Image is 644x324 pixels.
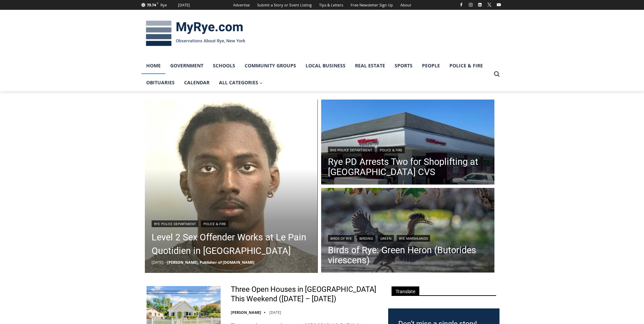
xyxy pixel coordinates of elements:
[378,235,394,242] a: Green
[179,74,214,91] a: Calendar
[152,220,198,227] a: Rye Police Department
[321,188,494,275] a: Read More Birds of Rye: Green Heron (Butorides virescens)
[141,57,165,74] a: Home
[165,260,167,265] span: –
[495,1,503,9] a: YouTube
[152,260,163,265] time: [DATE]
[350,57,390,74] a: Real Estate
[467,1,475,9] a: Instagram
[145,100,318,273] a: Read More Level 2 Sex Offender Works at Le Pain Quotidien in Rye
[231,310,261,315] a: [PERSON_NAME]
[390,57,417,74] a: Sports
[201,220,228,227] a: Police & Fire
[328,147,375,153] a: Rye Police Department
[328,157,488,177] a: Rye PD Arrests Two for Shoplifting at [GEOGRAPHIC_DATA] CVS
[357,235,375,242] a: Birding
[328,234,488,242] div: | | |
[145,100,318,273] img: (PHOTO: Rye PD advised the community on Thursday, November 14, 2024 of a Level 2 Sex Offender, 29...
[491,68,503,80] button: View Search Form
[214,74,268,91] a: All Categories
[231,285,379,304] a: Three Open Houses in [GEOGRAPHIC_DATA] This Weekend ([DATE] – [DATE])
[208,57,240,74] a: Schools
[476,1,484,9] a: Linkedin
[321,100,494,186] img: CVS edited MC Purchase St Downtown Rye #0002 2021-05-17 CVS Pharmacy Angle 2 IMG_0641
[219,79,263,86] span: All Categories
[152,219,311,227] div: |
[392,286,419,296] span: Translate
[147,2,156,7] span: 79.74
[240,57,301,74] a: Community Groups
[328,245,488,265] a: Birds of Rye: Green Heron (Butorides virescens)
[141,16,250,51] img: MyRye.com
[167,260,254,265] a: [PERSON_NAME], Publisher of [DOMAIN_NAME]
[152,231,311,258] a: Level 2 Sex Offender Works at Le Pain Quotidien in [GEOGRAPHIC_DATA]
[397,235,430,242] a: Rye Marshlands
[160,2,167,8] div: Rye
[485,1,493,9] a: X
[457,1,465,9] a: Facebook
[141,74,179,91] a: Obituaries
[301,57,350,74] a: Local Business
[321,188,494,275] img: (PHOTO: Green Heron (Butorides virescens) at the Marshlands Conservancy in Rye, New York. Credit:...
[269,310,281,315] time: [DATE]
[328,145,488,153] div: |
[178,2,190,8] div: [DATE]
[445,57,488,74] a: Police & Fire
[157,1,158,5] span: F
[417,57,445,74] a: People
[141,57,491,91] nav: Primary Navigation
[328,235,354,242] a: Birds of Rye
[165,57,208,74] a: Government
[377,147,405,153] a: Police & Fire
[321,100,494,186] a: Read More Rye PD Arrests Two for Shoplifting at Boston Post Road CVS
